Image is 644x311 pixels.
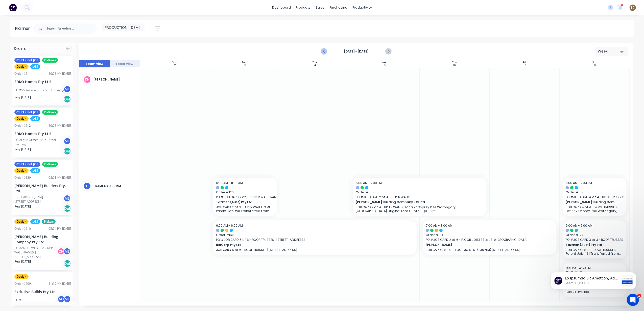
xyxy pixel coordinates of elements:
div: Order # 189 [14,175,31,180]
span: 01 PARENT JOB [14,58,40,63]
span: 01 PARENT JOB [14,110,40,115]
span: Design [14,219,29,224]
div: 10:25 AM [DATE] [49,71,71,76]
span: Tazmen (Aust) Pty Ltd [566,243,618,247]
button: Week [595,47,628,56]
div: ME [63,137,71,145]
span: PO # JOB CARD 5 of 6 - ROOF TRUSSES | [STREET_ADDRESS] [216,238,414,242]
div: [GEOGRAPHIC_DATA][STREET_ADDRESS] [14,195,65,204]
span: Req. [DATE] [14,95,31,99]
div: Exclusive Builds Pty Ltd [14,289,71,294]
div: 10:25 AM [DATE] [49,123,71,128]
strong: [DATE] - [DATE] [331,49,381,54]
div: Del [63,95,71,103]
div: 03:24 PM [DATE] [49,226,71,231]
span: Delivery [42,162,58,167]
span: Order # 134 [426,233,554,237]
span: Req. [DATE] [14,259,31,264]
p: JOB CARD 2 of 3 - UPPER WALL FRAMES Parent Job #31 Transferred from Xero Quote QU-1066 [216,205,274,213]
a: dashboard [270,4,293,11]
div: Del [63,260,71,267]
div: Sat [592,61,597,64]
span: Order # 155 [356,190,484,195]
span: 01 PARENT JOB [14,162,40,167]
div: Fri [523,61,526,64]
span: PO # JOB CARD 3 of 3 - ROOF TRUSSES [566,238,624,242]
span: 6:00 AM - 11:00 AM [216,181,243,185]
span: 9:00 AM - 6:00 AM [216,223,243,228]
div: Tue [313,61,317,64]
span: PO # JOB CARD 2 of 6 - FLOOR JOISTS | Lot 3, #[GEOGRAPHIC_DATA] [426,238,554,242]
span: Order # 126 [216,190,274,195]
span: LGS [30,168,40,173]
span: BC [631,5,635,10]
div: Mon [242,61,248,64]
button: Label View [110,60,140,68]
p: JOB CARD 2 of 6 - FLOOR JOISTS | (2307LM) [STREET_ADDRESS] [426,248,554,252]
p: JOB CARD 3 of 3 - ROOF TRUSSES Parent Job #31 Transferred from Xero Quote QU-1066 [566,248,624,255]
div: PO # [14,298,21,302]
div: Del [63,147,71,155]
span: Lo Ipsumdo Sit Ametcon, Ad’el seddoe tem inci utlabore etdolor magnaaliq en admi veni quisnost ex... [22,14,76,304]
div: DN [83,76,91,83]
div: productivity [350,4,374,11]
span: LGS [30,64,40,69]
div: Sun [172,61,177,64]
span: [PERSON_NAME] Building Company Pty Ltd [356,200,471,204]
span: LGS [30,116,40,121]
span: PO # JOB CARD 2 of 4 - UPPER WALLS [356,195,484,199]
span: Design [14,116,29,121]
button: Team View [79,60,110,68]
div: 11:19 AM [DATE] [49,281,71,286]
div: PO #55 Warrener St - Steel Framing [14,88,64,92]
span: Order # 157 [566,190,624,195]
span: Req. [DATE] [14,147,31,151]
div: 17 [523,64,526,67]
div: EDKO Homes Pty Ltd [14,79,71,84]
div: ME [63,85,71,93]
span: Delivery [42,110,58,115]
div: F [83,182,91,190]
span: LGS [30,219,40,224]
span: [PERSON_NAME] [426,243,541,247]
div: Planner [15,25,32,32]
div: Wed [382,61,388,64]
div: 13 [244,64,246,67]
span: PO # JOB CARD 2 of 3 - UPPER WALL FRAMES [216,195,274,199]
div: PO #AMENDMENT - 2 x UPPER WALL FRAMES | [STREET_ADDRESS] [14,246,59,259]
div: Order # 211 [14,71,31,76]
div: Week [598,49,621,54]
span: Order # 162 [216,233,414,237]
img: Factory [9,4,17,11]
span: 7:00 AM - 8:00 AM [426,223,452,228]
div: [PERSON_NAME] [93,77,136,82]
span: Design [14,64,29,69]
div: 14 [314,64,316,67]
span: BelCorp Pty Ltd [216,243,394,247]
div: AB [57,295,65,303]
div: products [293,4,313,11]
span: Design [14,274,29,279]
span: Orders [14,46,26,51]
div: Order # 212 [14,123,31,128]
span: Tazmen (Aust) Pty Ltd [216,200,268,204]
div: 15 [384,64,386,67]
div: [PERSON_NAME] Builders Pty. Ltd. [14,183,71,194]
span: Pickup [42,219,56,224]
div: ME [63,248,71,255]
span: 1 [637,294,641,298]
div: PO #Lot 2 Ormeau Vue - Steel Framing [14,138,65,147]
div: ME [63,195,71,202]
div: sales [313,4,327,11]
p: JOB CARD 2 of 4 - UPPER WALLS | Lot 657 Osprey Rise Worongary, [GEOGRAPHIC_DATA] Original Xero Qu... [356,205,484,213]
iframe: Intercom live chat [627,294,639,306]
input: Search for orders... [46,23,97,34]
span: PRODUCTION - DEMI [105,25,140,30]
p: JOB CARD 4 of 4 - ROOF TRUSSES | Lot 657 Osprey Rise Worongary, [GEOGRAPHIC_DATA] Original Xero Q... [566,205,624,213]
span: Design [14,168,29,173]
div: 18 [593,64,595,67]
div: EDKO Homes Pty Ltd [14,131,71,136]
iframe: Intercom notifications message [543,262,644,297]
